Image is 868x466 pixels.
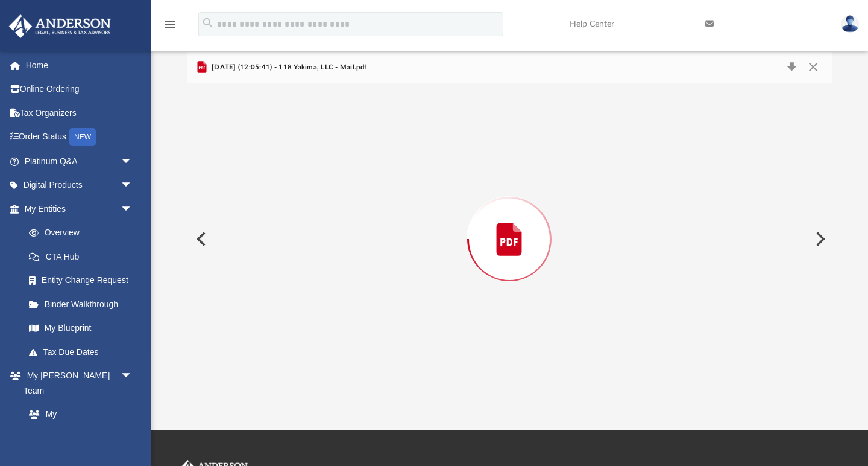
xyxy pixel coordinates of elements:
a: My [PERSON_NAME] Teamarrow_drop_down [8,364,145,403]
a: Tax Due Dates [17,340,151,364]
a: CTA Hub [17,244,151,269]
a: menu [163,23,177,31]
a: Online Ordering [8,77,151,101]
a: Entity Change Request [17,269,151,293]
button: Previous File [187,222,213,256]
button: Close [802,59,824,76]
span: arrow_drop_down [121,149,145,174]
button: Next File [806,222,832,256]
img: Anderson Advisors Platinum Portal [5,14,115,38]
div: Preview [187,52,832,395]
span: arrow_drop_down [121,173,145,198]
a: Platinum Q&Aarrow_drop_down [8,149,151,173]
a: My Entitiesarrow_drop_down [8,197,151,221]
span: [DATE] (12:05:41) - 118 Yakima, LLC - Mail.pdf [209,62,366,73]
a: Order StatusNEW [8,125,151,150]
i: menu [163,17,177,31]
span: arrow_drop_down [121,364,145,389]
a: Digital Productsarrow_drop_down [8,173,151,197]
div: NEW [69,128,96,146]
a: Home [8,53,151,77]
span: arrow_drop_down [121,197,145,222]
i: search [201,16,215,30]
a: Tax Organizers [8,101,151,125]
a: Binder Walkthrough [17,292,151,316]
a: Overview [17,221,151,245]
img: User Pic [841,15,859,33]
button: Download [781,59,803,76]
a: My [PERSON_NAME] Team [17,403,139,456]
a: My Blueprint [17,316,145,340]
